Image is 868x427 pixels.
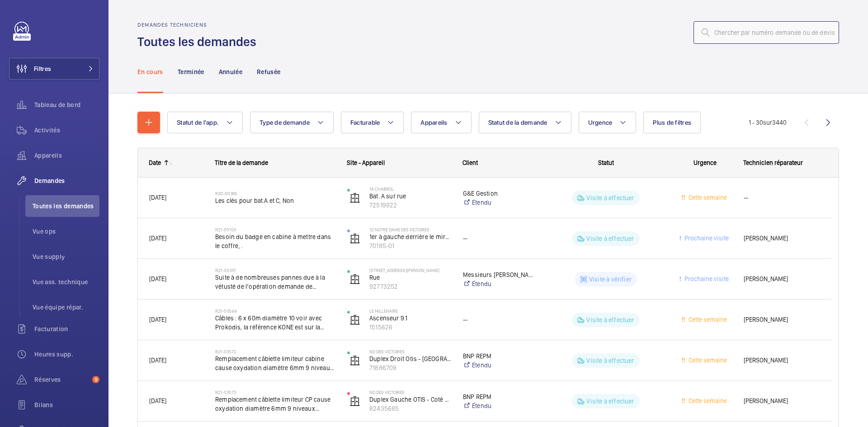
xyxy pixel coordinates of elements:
p: BNP REPM [463,352,534,361]
span: 9 [92,376,99,383]
span: [PERSON_NAME] [744,355,820,366]
span: Type de demande [259,119,310,126]
span: Cette semaine [687,316,727,323]
span: Site - Appareil [347,159,385,166]
p: Duplex Droit Otis - [GEOGRAPHIC_DATA] [369,354,451,363]
p: G&E Gestion [463,189,534,198]
div: -- [463,314,534,325]
p: LE MILLENAIRE [369,308,451,314]
span: Statut [598,159,614,166]
p: Duplex Gauche OTIS - Coté Montmartre [369,395,451,404]
span: Réserves [34,375,89,384]
span: [DATE] [149,194,166,201]
span: Client [462,159,478,166]
span: Les clés pour bat.A et C, Non [215,196,335,205]
span: [DATE] [149,316,166,323]
button: Urgence [579,112,637,133]
p: Messieurs [PERSON_NAME] et Cie - [463,270,534,279]
span: Vue supply [33,252,99,261]
span: -- [744,192,820,203]
p: Terminée [178,67,204,76]
span: Vue ass. technique [33,277,99,286]
span: Statut de la demande [488,119,547,126]
div: -- [463,233,534,244]
span: Urgence [693,159,717,166]
img: elevator.svg [349,314,360,325]
span: Besoin du badge en cabine à mettre dans le coffre, . [215,232,335,250]
p: 72519922 [369,201,451,210]
div: Date [149,159,161,166]
button: Facturable [341,112,404,133]
span: 1 - 30 3440 [749,119,787,126]
span: Facturation [34,324,99,333]
span: [DATE] [149,275,166,282]
button: Type de demande [250,112,334,133]
span: Technicien réparateur [743,159,803,166]
input: Chercher par numéro demande ou de devis [693,21,839,44]
p: Visite à vérifier [589,275,632,284]
p: 82435685 [369,404,451,413]
span: Cette semaine [687,397,727,404]
span: Urgence [588,119,613,126]
img: elevator.svg [349,274,360,285]
span: sur [763,119,772,126]
p: 1er à gauche derrière le mirroir [369,232,451,241]
span: Cette semaine [687,357,727,364]
span: [PERSON_NAME] [744,233,820,244]
a: Étendu [463,401,534,410]
button: Statut de la demande [479,112,571,133]
span: [DATE] [149,357,166,364]
a: Étendu [463,361,534,370]
span: Heures supp. [34,350,99,359]
span: Facturable [350,119,380,126]
p: Visite à effectuer [586,356,634,365]
img: elevator.svg [349,355,360,366]
button: Statut de l'app. [167,112,243,133]
p: 14 Chabrol [369,186,451,192]
span: Activités [34,126,99,135]
span: Toutes les demandes [33,202,99,211]
p: Visite à effectuer [586,397,634,406]
span: Appareils [420,119,447,126]
span: Prochaine visite [683,235,729,242]
p: 1515626 [369,323,451,332]
img: elevator.svg [349,192,360,203]
p: Visite à effectuer [586,193,634,202]
span: Plus de filtres [653,119,691,126]
p: 70185-01 [369,241,451,250]
p: ND DES VICTOIRES [369,389,451,395]
span: Remplacement câblette limiteur CP cause oxydation diamètre 6mm 9 niveaux machinerie basse, [215,395,335,413]
p: [STREET_ADDRESS][PERSON_NAME] [369,267,451,273]
h2: R21-03572 [215,349,335,354]
span: Prochaine visite [683,275,729,282]
h2: R21-03544 [215,308,335,314]
span: Statut de l'app. [177,119,219,126]
span: Bilans [34,400,99,409]
p: 92773252 [369,282,451,291]
span: Remplacement câblette limiteur cabine cause oxydation diamètre 6mm 9 niveaux machinerie basse, [215,354,335,372]
a: Étendu [463,279,534,288]
p: Visite à effectuer [586,315,634,324]
h2: R21-00150 [215,227,335,232]
span: [DATE] [149,235,166,242]
h2: Demandes techniciens [137,22,262,28]
h2: R20-00365 [215,191,335,196]
span: Titre de la demande [215,159,268,166]
button: Filtres [9,58,99,80]
h2: R21-03573 [215,389,335,395]
p: En cours [137,67,163,76]
button: Appareils [411,112,471,133]
span: Vue ops [33,227,99,236]
span: [PERSON_NAME] [744,274,820,284]
p: 32 NOTRE DAME DES VICTOIRES [369,227,451,232]
span: Cette semaine [687,194,727,201]
span: Tableau de bord [34,100,99,109]
span: [DATE] [149,397,166,404]
p: Ascenseur 9.1 [369,314,451,323]
span: Filtres [34,64,51,73]
button: Plus de filtres [643,112,701,133]
span: [PERSON_NAME] [744,396,820,406]
p: 71886709 [369,363,451,372]
p: Rue [369,273,451,282]
h1: Toutes les demandes [137,33,262,50]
